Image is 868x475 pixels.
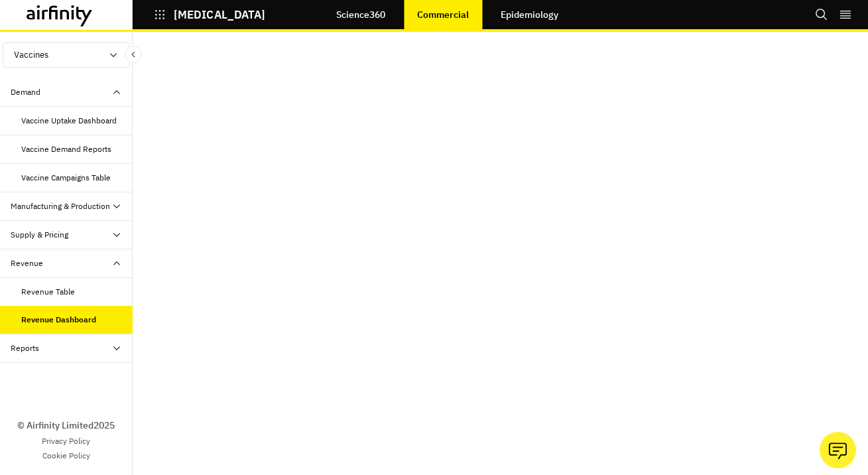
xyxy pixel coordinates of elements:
div: Revenue [11,257,43,269]
div: Vaccine Uptake Dashboard [21,115,117,127]
div: Vaccine Campaigns Table [21,172,111,184]
a: Cookie Policy [42,450,90,462]
div: Reports [11,342,39,354]
div: Vaccine Demand Reports [21,143,111,155]
p: Commercial [417,9,469,20]
button: Close Sidebar [125,46,142,63]
button: Vaccines [3,42,130,68]
iframe: Interactive or visual content [149,45,852,472]
button: Ask our analysts [820,432,856,468]
div: Manufacturing & Production [11,200,110,212]
button: Search [815,3,828,26]
div: Revenue Table [21,286,75,298]
div: Supply & Pricing [11,229,68,241]
div: Revenue Dashboard [21,314,96,326]
div: Demand [11,86,40,98]
p: [MEDICAL_DATA] [174,9,265,21]
p: © Airfinity Limited 2025 [17,419,115,433]
button: [MEDICAL_DATA] [154,3,265,26]
a: Privacy Policy [42,435,90,447]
